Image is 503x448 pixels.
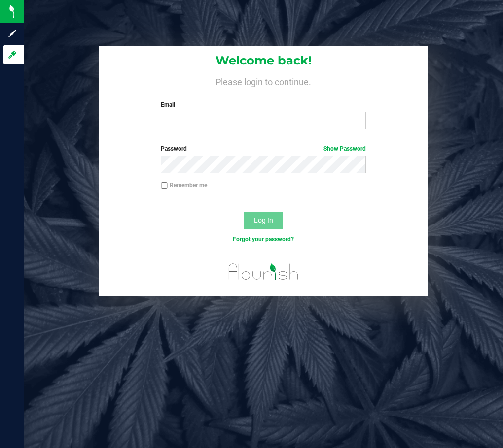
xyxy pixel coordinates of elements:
a: Show Password [323,145,366,152]
label: Email [161,100,365,109]
h4: Please login to continue. [99,75,428,87]
inline-svg: Sign up [7,29,17,38]
img: flourish_logo.svg [222,254,305,289]
input: Remember me [161,182,168,189]
inline-svg: Log in [7,50,17,60]
h1: Welcome back! [99,54,428,67]
span: Log In [254,216,273,224]
a: Forgot your password? [233,236,294,243]
span: Password [161,145,187,152]
button: Log In [244,212,283,229]
label: Remember me [161,181,207,190]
